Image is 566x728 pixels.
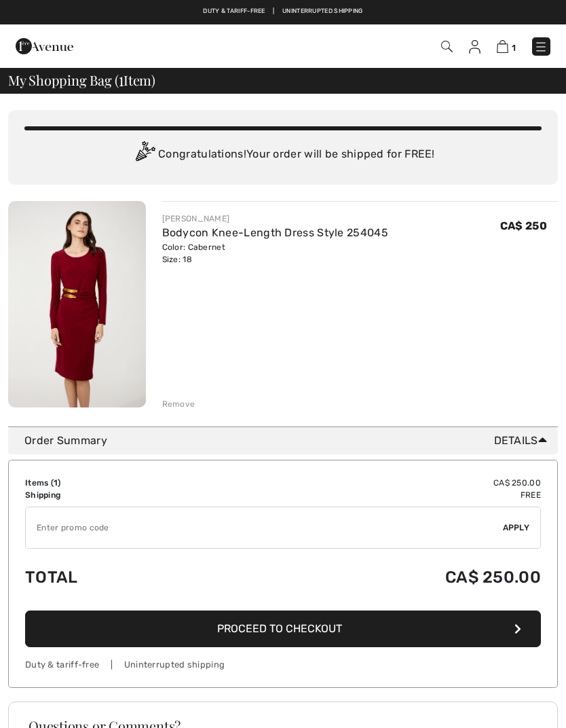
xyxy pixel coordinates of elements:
span: Proceed to Checkout [217,622,342,635]
img: Bodycon Knee-Length Dress Style 254045 [8,201,146,407]
img: My Info [469,40,480,54]
td: CA$ 250.00 [208,477,541,489]
div: Duty & tariff-free | Uninterrupted shipping [25,658,541,671]
span: CA$ 250 [500,219,547,232]
img: Menu [534,40,548,54]
a: 1ère Avenue [16,39,73,52]
input: Promo code [26,507,503,548]
span: 1 [119,70,124,88]
div: [PERSON_NAME] [162,213,388,225]
span: 1 [54,478,58,488]
div: Remove [162,398,195,410]
span: Details [494,433,552,449]
td: Items ( ) [25,477,208,489]
img: Search [441,41,453,52]
a: 1 [497,38,516,54]
a: Bodycon Knee-Length Dress Style 254045 [162,226,388,239]
span: Apply [503,522,530,534]
img: Shopping Bag [497,40,508,53]
td: CA$ 250.00 [208,554,541,600]
div: Order Summary [24,433,552,449]
img: Congratulation2.svg [131,141,158,168]
td: Shipping [25,489,208,501]
span: 1 [512,43,516,53]
span: My Shopping Bag ( Item) [8,73,155,87]
td: Total [25,554,208,600]
button: Proceed to Checkout [25,611,541,647]
div: Congratulations! Your order will be shipped for FREE! [24,141,542,168]
td: Free [208,489,541,501]
div: Color: Cabernet Size: 18 [162,241,388,266]
img: 1ère Avenue [16,33,73,60]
